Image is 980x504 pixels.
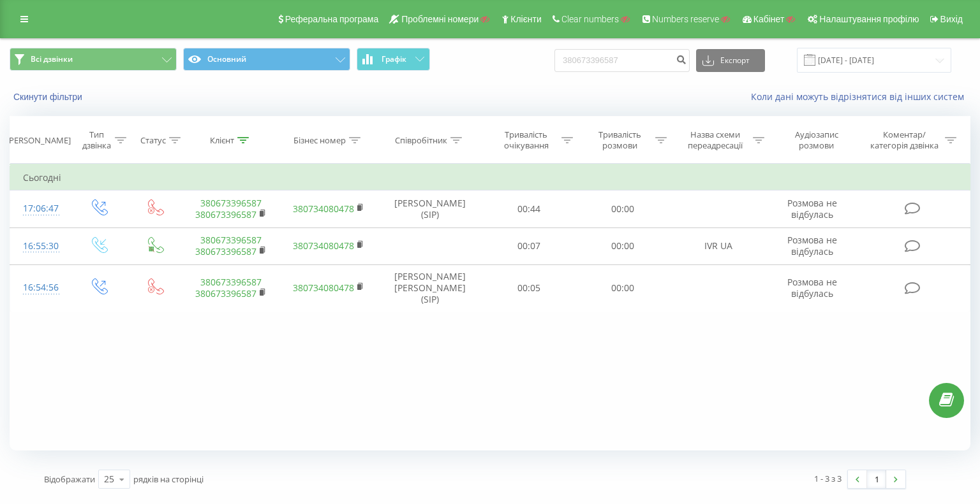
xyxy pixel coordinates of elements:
div: 17:06:47 [23,196,57,221]
button: Основний [183,48,350,71]
div: Коментар/категорія дзвінка [867,129,942,151]
div: Тривалість розмови [588,129,652,151]
div: Тип дзвінка [81,129,112,151]
span: Проблемні номери [401,14,479,24]
div: Назва схеми переадресації [681,129,750,151]
span: Налаштування профілю [819,14,919,24]
td: [PERSON_NAME] [PERSON_NAME] (SIP) [377,264,482,312]
div: [PERSON_NAME] [6,135,71,146]
div: Аудіозапис розмови [779,129,854,151]
button: Графік [357,48,430,71]
div: 16:54:56 [23,275,57,300]
a: Коли дані можуть відрізнятися вiд інших систем [751,90,970,103]
a: 1 [867,470,886,488]
a: 380673396587 [195,245,256,257]
div: Співробітник [395,135,447,146]
a: 380734080478 [293,282,354,294]
input: Пошук за номером [554,49,690,72]
div: Тривалість очікування [494,129,558,151]
span: Numbers reserve [652,14,719,24]
a: 380734080478 [293,240,354,252]
a: 380673396587 [200,276,262,288]
div: Клієнт [210,135,234,146]
span: Вихід [940,14,963,24]
button: Скинути фільтри [10,91,89,103]
div: 16:55:30 [23,234,57,259]
span: Відображати [44,473,95,485]
span: рядків на сторінці [133,473,204,485]
a: 380673396587 [195,208,256,220]
button: Всі дзвінки [10,48,177,71]
td: [PERSON_NAME] (SIP) [377,191,482,227]
div: 1 - 3 з 3 [814,472,842,485]
td: 00:00 [576,264,670,312]
span: Графік [382,55,406,64]
a: 380734080478 [293,203,354,215]
span: Клієнти [510,14,542,24]
td: 00:44 [482,191,576,227]
div: Статус [140,135,166,146]
td: 00:05 [482,264,576,312]
span: Clear numbers [561,14,619,24]
button: Експорт [696,49,765,72]
span: Кабінет [754,14,785,24]
span: Розмова не відбулась [787,234,837,257]
span: Всі дзвінки [31,54,73,64]
div: Бізнес номер [293,135,346,146]
span: Реферальна програма [285,14,379,24]
span: Розмова не відбулась [787,197,837,220]
a: 380673396587 [200,197,262,209]
td: Сьогодні [10,165,970,191]
td: IVR UA [670,227,768,264]
span: Розмова не відбулась [787,276,837,299]
div: 25 [104,473,114,486]
a: 380673396587 [200,234,262,246]
a: 380673396587 [195,287,256,299]
td: 00:07 [482,227,576,264]
td: 00:00 [576,191,670,227]
td: 00:00 [576,227,670,264]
